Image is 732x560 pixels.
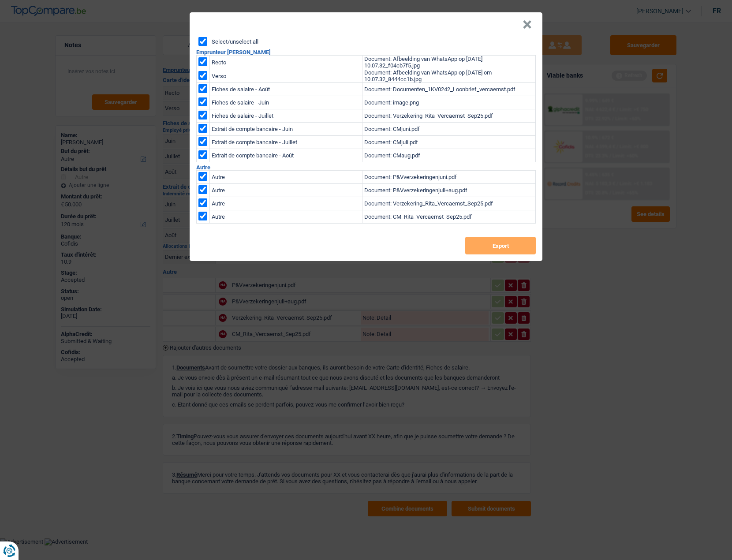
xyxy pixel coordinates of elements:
[210,96,362,109] td: Fiches de salaire - Juin
[362,123,536,136] td: Document: CMjuni.pdf
[196,164,536,170] h2: Autre
[362,83,536,96] td: Document: Documenten_1KV0242_Loonbrief_vercaemst.pdf
[210,197,362,210] td: Autre
[362,109,536,123] td: Document: Verzekering_Rita_Vercaemst_Sep25.pdf
[210,83,362,96] td: Fiches de salaire - Août
[465,237,536,254] button: Export
[362,149,536,162] td: Document: CMaug.pdf
[362,171,536,184] td: Document: P&Vverzekeringenjuni.pdf
[210,149,362,162] td: Extrait de compte bancaire - Août
[210,109,362,123] td: Fiches de salaire - Juillet
[210,136,362,149] td: Extrait de compte bancaire - Juillet
[210,56,362,69] td: Recto
[362,69,536,83] td: Document: Afbeelding van WhatsApp op [DATE] om 10.07.32_8444cc1b.jpg
[362,184,536,197] td: Document: P&Vverzekeringenjuli+aug.pdf
[210,69,362,83] td: Verso
[210,123,362,136] td: Extrait de compte bancaire - Juin
[362,197,536,210] td: Document: Verzekering_Rita_Vercaemst_Sep25.pdf
[523,20,532,29] button: Close
[210,184,362,197] td: Autre
[212,39,258,45] label: Select/unselect all
[210,210,362,224] td: Autre
[196,49,536,55] h2: Emprunteur [PERSON_NAME]
[362,136,536,149] td: Document: CMjuli.pdf
[362,96,536,109] td: Document: image.png
[362,56,536,69] td: Document: Afbeelding van WhatsApp op [DATE] 10.07.32_f04cb7f5.jpg
[362,210,536,224] td: Document: CM_Rita_Vercaemst_Sep25.pdf
[210,171,362,184] td: Autre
